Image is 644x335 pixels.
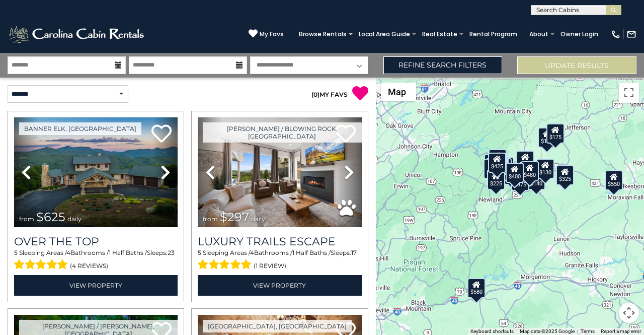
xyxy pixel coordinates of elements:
[151,123,172,145] a: Add to favorites
[260,30,284,39] span: My Favs
[66,249,70,256] span: 4
[14,235,178,248] a: Over The Top
[520,328,575,334] span: Map data ©2025 Google
[198,235,361,248] a: Luxury Trails Escape
[484,158,502,178] div: $230
[378,322,412,335] a: Open this area in Google Maps (opens a new window)
[512,170,530,190] div: $375
[292,249,331,256] span: 1 Half Baths /
[203,215,218,223] span: from
[488,170,506,190] div: $225
[381,83,416,101] button: Change map style
[36,210,65,224] span: $625
[555,27,603,41] a: Owner Login
[517,56,636,74] button: Update Results
[249,29,284,39] a: My Favs
[538,127,556,148] div: $175
[417,27,462,41] a: Real Estate
[198,117,361,227] img: thumbnail_168695581.jpeg
[198,275,361,296] a: View Property
[354,27,415,41] a: Local Area Guide
[605,170,623,190] div: $550
[198,248,361,273] div: Sleeping Areas / Bathrooms / Sleeps:
[254,259,286,273] span: (1 review)
[546,123,565,143] div: $175
[388,87,406,97] span: Map
[488,152,506,172] div: $425
[524,27,553,41] a: About
[70,259,108,273] span: (4 reviews)
[14,275,178,296] a: View Property
[294,27,352,41] a: Browse Rentals
[506,162,524,182] div: $400
[536,159,554,179] div: $130
[251,215,265,223] span: daily
[313,91,317,98] span: 0
[203,122,361,143] a: [PERSON_NAME] / Blowing Rock, [GEOGRAPHIC_DATA]
[581,328,595,334] a: Terms
[619,83,639,103] button: Toggle fullscreen view
[19,215,34,223] span: from
[619,303,639,323] button: Map camera controls
[203,320,352,332] a: [GEOGRAPHIC_DATA], [GEOGRAPHIC_DATA]
[464,27,522,41] a: Rental Program
[383,56,503,74] a: Refine Search Filters
[556,165,574,185] div: $325
[516,151,534,171] div: $349
[311,91,348,98] a: (0)MY FAVS
[14,249,18,256] span: 5
[14,248,178,273] div: Sleeping Areas / Bathrooms / Sleeps:
[109,249,147,256] span: 1 Half Baths /
[470,328,514,335] button: Keyboard shortcuts
[489,149,507,169] div: $125
[8,24,147,44] img: White-1-2.png
[198,249,201,256] span: 5
[378,322,412,335] img: Google
[168,249,175,256] span: 23
[220,210,249,224] span: $297
[521,161,539,181] div: $480
[14,117,178,227] img: thumbnail_167153549.jpeg
[601,328,641,334] a: Report a map error
[67,215,82,223] span: daily
[468,278,486,298] div: $580
[19,122,141,135] a: Banner Elk, [GEOGRAPHIC_DATA]
[611,29,621,39] img: phone-regular-white.png
[250,249,254,256] span: 4
[311,91,319,98] span: ( )
[351,249,357,256] span: 17
[626,29,636,39] img: mail-regular-white.png
[527,169,545,189] div: $140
